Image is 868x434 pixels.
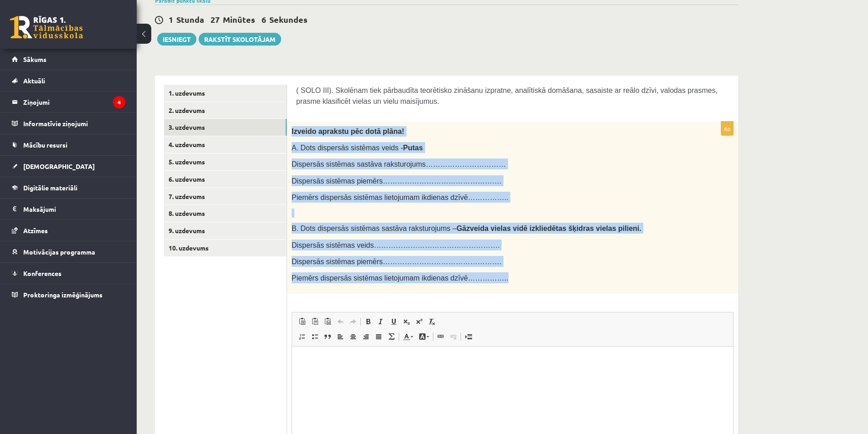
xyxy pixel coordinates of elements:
a: Block Quote [321,331,334,342]
a: Background Color [416,331,432,342]
a: Paste (Ctrl+V) [296,316,308,327]
span: Sākums [23,55,46,63]
a: 5. uzdevums [164,153,287,170]
span: Piemērs dispersās sistēmas lietojumam ikdienas dzīvē…………….. [292,274,508,282]
a: Justify [372,331,385,342]
a: Konferences [12,263,125,284]
a: Superscript [413,316,426,327]
a: Mācību resursi [12,134,125,155]
span: 6 [262,14,266,25]
a: Paste as plain text (Ctrl+Shift+V) [308,316,321,327]
a: Insert Page Break for Printing [462,331,475,342]
span: Konferences [23,269,62,277]
p: 6p [721,121,734,136]
span: Mācību resursi [23,141,67,149]
a: Digitālie materiāli [12,177,125,198]
span: ( SOLO III). Skolēnam tiek pārbaudīta teorētisko zināšanu izpratne, analītiskā domāšana, sasaiste... [296,87,718,105]
span: Atzīmes [23,226,48,235]
a: 7. uzdevums [164,188,287,205]
span: Piemērs dispersās sistēmas lietojumam ikdienas dzīvē…………….. [292,194,508,201]
button: Iesniegt [157,33,196,46]
a: Rakstīt skolotājam [199,33,281,46]
a: Atzīmes [12,220,125,241]
a: [DEMOGRAPHIC_DATA] [12,156,125,177]
span: Proktoringa izmēģinājums [23,291,103,299]
legend: Ziņojumi [23,92,125,112]
a: 10. uzdevums [164,240,287,256]
a: Align Right [360,331,372,342]
a: Bold (Ctrl+B) [362,316,375,327]
span: Aktuāli [23,77,45,85]
span: Minūtes [223,14,255,25]
a: Sākums [12,49,125,70]
span: Dispersās sistēmas sastāva raksturojums…………………………… [292,160,506,168]
a: Italic (Ctrl+I) [375,316,387,327]
span: Motivācijas programma [23,248,95,256]
span: 1 [169,14,173,25]
a: 9. uzdevums [164,222,287,239]
a: 3. uzdevums [164,119,287,136]
a: 2. uzdevums [164,102,287,119]
a: Math [385,331,398,342]
a: 6. uzdevums [164,171,287,188]
span: 27 [211,14,220,25]
span: Dispersās sistēmas piemērs…………………………………………. [292,177,502,185]
span: Dispersās sistēmas piemērs…………………………………………. [292,258,502,266]
i: 4 [113,96,125,108]
a: Underline (Ctrl+U) [387,316,400,327]
a: 8. uzdevums [164,205,287,222]
a: Motivācijas programma [12,241,125,262]
span: [DEMOGRAPHIC_DATA] [23,162,95,170]
a: Aktuāli [12,70,125,91]
legend: Maksājumi [23,199,125,220]
a: Center [347,331,360,342]
a: 4. uzdevums [164,136,287,153]
span: Stunda [176,14,204,25]
span: Digitālie materiāli [23,184,77,192]
a: Ziņojumi4 [12,92,125,112]
a: Undo (Ctrl+Z) [334,316,347,327]
a: Maksājumi [12,199,125,220]
span: Sekundes [269,14,308,25]
b: Putas [403,144,423,152]
a: Paste from Word [321,316,334,327]
a: Insert/Remove Numbered List [296,331,308,342]
span: Dispersās sistēmas veids……………………………………………. [292,241,500,249]
span: Izveido aprakstu pēc dotā plāna! [292,128,404,135]
a: 1. uzdevums [164,85,287,102]
a: Text Color [400,331,416,342]
a: Align Left [334,331,347,342]
a: Rīgas 1. Tālmācības vidusskola [10,16,83,39]
a: Proktoringa izmēģinājums [12,284,125,305]
a: Redo (Ctrl+Y) [347,316,360,327]
a: Insert/Remove Bulleted List [308,331,321,342]
span: A. Dots dispersās sistēmas veids - [292,144,423,152]
span: B. Dots dispersās sistēmas sastāva raksturojums – [292,225,641,232]
a: Subscript [400,316,413,327]
b: Gāzveida vielas vidē izkliedētas šķidras vielas pilieni. [457,225,642,232]
a: Unlink [447,331,460,342]
a: Link (Ctrl+K) [434,331,447,342]
legend: Informatīvie ziņojumi [23,113,125,134]
a: Informatīvie ziņojumi [12,113,125,134]
a: Remove Format [426,316,438,327]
